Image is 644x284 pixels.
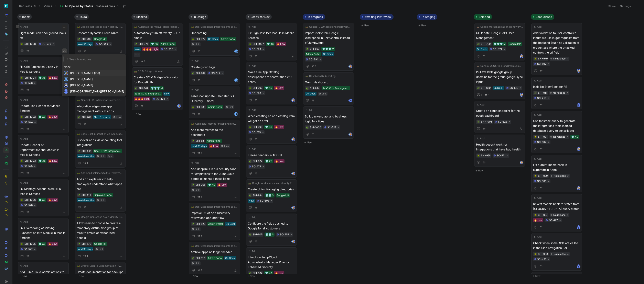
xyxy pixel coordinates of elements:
div: K [64,90,68,93]
img: avatar [64,71,68,75]
span: [PERSON_NAME] [70,77,93,81]
span: [PERSON_NAME] (me) [70,71,100,75]
input: Search assignee [63,56,124,62]
div: E [64,77,68,81]
img: avatar [64,83,68,87]
span: [PERSON_NAME] [70,83,93,87]
span: [DEMOGRAPHIC_DATA][PERSON_NAME] [70,90,124,93]
div: None [64,65,124,69]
